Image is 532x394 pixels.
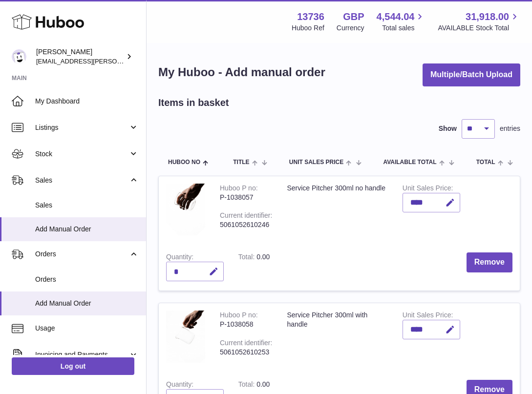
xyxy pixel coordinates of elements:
span: My Dashboard [35,97,139,106]
div: Current identifier [220,211,272,222]
a: 4,544.04 Total sales [377,10,426,33]
label: Total [238,253,256,263]
span: [EMAIL_ADDRESS][PERSON_NAME][DOMAIN_NAME] [36,57,196,65]
span: Total sales [382,23,426,33]
h1: My Huboo - Add manual order [158,64,325,80]
td: Service Pitcher 300ml no handle [279,176,395,246]
span: Total [476,159,495,166]
span: Huboo no [168,159,200,166]
span: Listings [35,123,128,132]
button: Multiple/Batch Upload [423,63,520,86]
button: Remove [467,252,512,272]
span: Unit Sales Price [289,159,343,166]
img: Service Pitcher 300ml no handle [166,184,205,236]
span: AVAILABLE Total [383,159,436,166]
div: P-1038058 [220,320,272,329]
label: Quantity [166,253,193,263]
label: Quantity [166,380,193,391]
span: 4,544.04 [377,10,415,23]
span: Orders [35,249,128,259]
span: Sales [35,201,139,210]
span: 31,918.00 [466,10,509,23]
div: Current identifier [220,339,272,349]
div: P-1038057 [220,193,272,202]
span: Add Manual Order [35,299,139,308]
h2: Items in basket [158,96,229,109]
span: AVAILABLE Stock Total [438,23,520,33]
div: [PERSON_NAME] [36,47,124,66]
strong: GBP [343,10,364,23]
span: 0.00 [256,253,270,261]
a: Log out [12,357,134,375]
label: Total [238,380,256,391]
span: Sales [35,176,128,185]
span: Title [233,159,249,166]
span: Usage [35,324,139,333]
label: Unit Sales Price [403,311,453,321]
span: Invoicing and Payments [35,350,128,359]
img: Service Pitcher 300ml with handle [166,311,205,363]
td: Service Pitcher 300ml with handle [279,303,395,373]
div: 5061052610246 [220,220,272,229]
div: Huboo P no [220,311,258,321]
span: 0.00 [256,380,270,388]
span: Add Manual Order [35,225,139,234]
span: Stock [35,149,128,159]
span: Orders [35,275,139,284]
img: horia@orea.uk [12,49,26,64]
div: Huboo Ref [292,23,324,33]
strong: 13736 [297,10,324,23]
div: Currency [337,23,364,33]
a: 31,918.00 AVAILABLE Stock Total [438,10,520,33]
label: Show [439,124,457,133]
div: 5061052610253 [220,348,272,357]
span: entries [500,124,520,133]
label: Unit Sales Price [403,184,453,194]
div: Huboo P no [220,184,258,194]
